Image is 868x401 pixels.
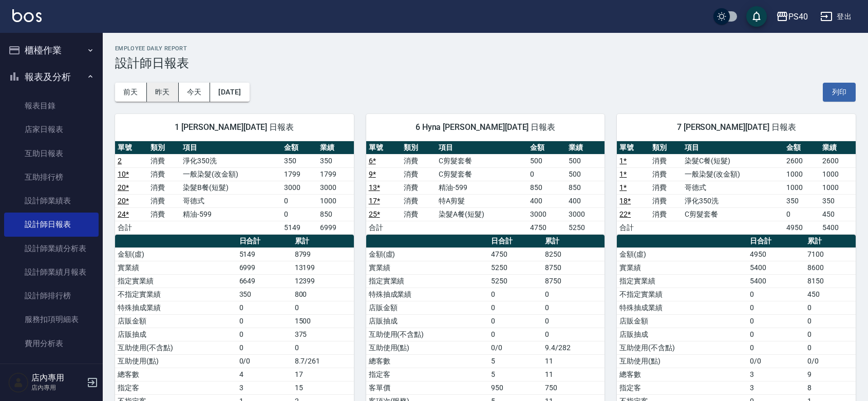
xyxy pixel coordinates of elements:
td: 8750 [542,261,605,274]
td: 12399 [292,274,354,288]
td: 450 [820,207,856,221]
td: 0 [805,341,856,354]
td: 0 [747,288,805,301]
a: 設計師業績月報表 [4,260,99,284]
td: 店販金額 [617,314,747,328]
td: 染髮C餐(短髮) [682,154,783,167]
td: 1000 [784,181,820,194]
td: 0 [488,301,542,314]
td: 金額(虛) [115,247,237,261]
a: 設計師業績表 [4,189,99,213]
td: 消費 [401,154,436,167]
td: 消費 [401,181,436,194]
a: 設計師排行榜 [4,284,99,308]
td: 不指定實業績 [617,288,747,301]
td: 850 [527,181,566,194]
span: 6 Hyna [PERSON_NAME][DATE] 日報表 [379,122,593,132]
td: 350 [820,194,856,207]
td: 8 [805,381,856,394]
h5: 店內專用 [31,373,84,383]
td: 5400 [747,261,805,274]
th: 金額 [281,141,317,155]
span: 7 [PERSON_NAME][DATE] 日報表 [629,122,843,132]
td: 5 [488,354,542,368]
td: 6649 [237,274,292,288]
td: 0 [281,194,317,207]
td: 總客數 [366,354,488,368]
button: 今天 [179,83,211,102]
td: 0 [747,328,805,341]
td: 3000 [281,181,317,194]
td: 不指定實業績 [115,288,237,301]
td: 8150 [805,274,856,288]
td: 消費 [148,154,181,167]
td: 消費 [401,194,436,207]
th: 累計 [292,235,354,248]
a: 服務扣項明細表 [4,308,99,331]
td: 0 [488,328,542,341]
button: 櫃檯作業 [4,37,99,64]
td: 實業績 [115,261,237,274]
a: 費用分析表 [4,332,99,355]
td: 7100 [805,247,856,261]
td: 8600 [805,261,856,274]
table: a dense table [617,141,856,235]
td: 350 [784,194,820,207]
td: 店販金額 [115,314,237,328]
td: 5400 [820,221,856,234]
td: 0 [542,301,605,314]
td: 500 [527,154,566,167]
td: 消費 [148,167,181,181]
td: 1799 [317,167,353,181]
td: 互助使用(不含點) [366,328,488,341]
td: 500 [566,167,605,181]
h3: 設計師日報表 [115,56,856,70]
td: 0 [542,288,605,301]
td: 店販抽成 [115,328,237,341]
td: 特殊抽成業績 [366,288,488,301]
td: 1000 [820,167,856,181]
td: 0 [292,301,354,314]
td: 950 [488,381,542,394]
td: 總客數 [115,368,237,381]
td: 指定客 [617,381,747,394]
td: 金額(虛) [366,247,488,261]
td: 5 [488,368,542,381]
th: 業績 [317,141,353,155]
td: 3000 [566,207,605,221]
td: 2600 [784,154,820,167]
div: PS40 [788,10,808,23]
td: 8750 [542,274,605,288]
td: 總客數 [617,368,747,381]
td: 指定客 [115,381,237,394]
td: 實業績 [617,261,747,274]
td: 5250 [566,221,605,234]
td: 9.4/282 [542,341,605,354]
td: 4750 [527,221,566,234]
td: 350 [281,154,317,167]
td: 750 [542,381,605,394]
td: 精油-599 [180,207,281,221]
th: 項目 [180,141,281,155]
th: 單號 [115,141,148,155]
table: a dense table [366,141,605,235]
span: 1 [PERSON_NAME][DATE] 日報表 [127,122,342,132]
th: 金額 [527,141,566,155]
button: PS40 [772,6,812,27]
td: 哥德式 [180,194,281,207]
th: 日合計 [747,235,805,248]
td: 1000 [820,181,856,194]
td: 消費 [650,167,683,181]
td: 1000 [784,167,820,181]
th: 業績 [566,141,605,155]
td: 5149 [237,247,292,261]
button: 列印 [823,83,856,102]
a: 設計師日報表 [4,213,99,236]
td: 0 [747,314,805,328]
td: 特殊抽成業績 [617,301,747,314]
a: 2 [118,157,122,165]
td: 店販抽成 [366,314,488,328]
td: 0 [281,207,317,221]
td: 0 [784,207,820,221]
td: 0/0 [237,354,292,368]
